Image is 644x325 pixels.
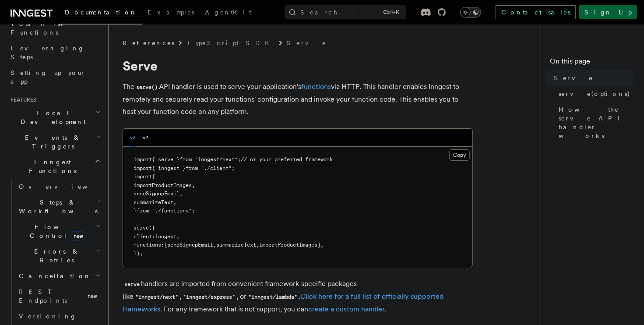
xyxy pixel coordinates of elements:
span: , [173,199,176,205]
button: v3 [130,129,136,147]
a: serve(options) [555,86,633,102]
span: importProductImages] [259,242,320,248]
span: { inngest } [152,165,186,171]
span: , [176,233,179,240]
span: Versioning [19,313,77,320]
span: AgentKit [205,9,251,16]
p: The API handler is used to serve your application's via HTTP. This handler enables Inngest to rem... [123,81,473,118]
span: from [179,156,192,162]
span: Cancellation [15,272,91,280]
button: Errors & Retries [15,244,103,268]
a: Serve [550,70,633,86]
a: create a custom handler [308,305,385,313]
span: new [85,291,99,301]
a: How the serve API handler works [555,102,633,144]
button: Inngest Functions [7,154,103,179]
a: Versioning [15,308,103,324]
span: // or your preferred framework [241,156,333,162]
span: }); [134,251,143,257]
a: Serve [287,39,327,47]
a: REST Endpointsnew [15,284,103,308]
span: "./client" [201,165,232,171]
span: , [320,242,324,248]
code: "inngest/lambda" [246,293,299,301]
span: References [123,39,174,47]
span: from [186,165,198,171]
span: Examples [148,9,194,16]
span: Features [7,96,36,103]
span: { serve } [152,156,179,162]
span: How the serve API handler works [559,105,633,140]
button: v2 [143,129,148,147]
span: Documentation [65,9,137,16]
span: Flow Control [15,223,96,240]
a: Examples [142,3,200,24]
code: serve() [134,84,159,91]
code: "inngest/express" [181,293,236,301]
span: import [134,173,152,180]
code: "inngest/next" [134,293,179,301]
span: importProductImages [134,182,192,188]
kbd: Ctrl+K [381,8,401,17]
a: Your first Functions [7,16,103,40]
a: Contact sales [496,5,576,19]
span: serve(options) [559,89,630,98]
span: ; [192,208,195,214]
span: import [134,156,152,162]
span: : [161,242,164,248]
span: ; [238,156,241,162]
span: new [71,231,85,241]
span: sendSignupEmail [134,191,179,197]
span: Leveraging Steps [11,45,84,60]
a: Setting up your app [7,65,103,89]
span: import [134,165,152,171]
span: : [152,233,155,240]
span: } [134,208,137,214]
h4: On this page [550,56,633,70]
a: TypeScript SDK [187,39,274,47]
span: functions [134,242,161,248]
a: Sign Up [579,5,637,19]
span: , [192,182,195,188]
span: [sendSignupEmail [164,242,213,248]
code: serve [123,281,141,288]
span: Serve [553,74,593,82]
a: Documentation [60,3,142,25]
button: Local Development [7,105,103,130]
span: Errors & Retries [15,247,95,265]
span: { [152,173,155,180]
span: Inngest Functions [7,158,95,175]
span: Local Development [7,109,95,126]
span: serve [134,225,149,231]
span: ; [232,165,235,171]
button: Flow Controlnew [15,219,103,244]
span: Events & Triggers [7,133,95,151]
span: , [213,242,216,248]
button: Search...Ctrl+K [285,5,406,19]
button: Steps & Workflows [15,194,103,219]
span: inngest [155,233,176,240]
span: , [256,242,259,248]
button: Cancellation [15,268,103,284]
span: REST Endpoints [19,288,67,304]
span: summarizeText [134,199,173,205]
a: functions [301,82,331,91]
span: Setting up your app [11,69,86,85]
p: handlers are imported from convenient framework-specific packages like , , or . . For any framewo... [123,278,473,315]
span: summarizeText [216,242,256,248]
a: AgentKit [200,3,257,24]
h1: Serve [123,58,473,74]
span: "inngest/next" [195,156,238,162]
button: Events & Triggers [7,130,103,154]
button: Toggle dark mode [460,7,481,18]
span: Steps & Workflows [15,198,98,215]
button: Copy [449,149,470,161]
a: Leveraging Steps [7,40,103,65]
span: client [134,233,152,240]
span: ({ [149,225,155,231]
span: "./functions" [152,208,192,214]
span: Overview [19,183,109,190]
span: , [179,191,183,197]
a: Overview [15,179,103,194]
span: from [137,208,149,214]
